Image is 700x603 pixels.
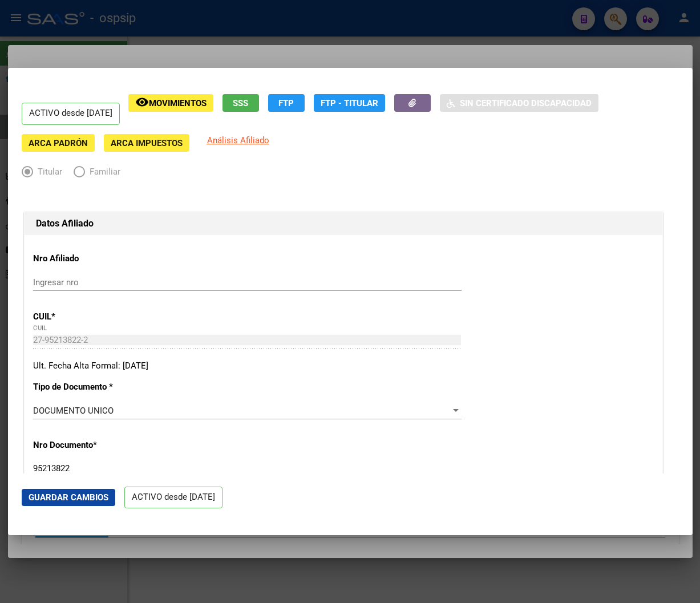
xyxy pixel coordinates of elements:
[128,94,213,112] button: Movimientos
[22,103,120,125] p: ACTIVO desde [DATE]
[33,165,62,179] span: Titular
[460,98,592,108] span: Sin Certificado Discapacidad
[36,217,651,230] h1: Datos Afiliado
[124,487,222,509] p: ACTIVO desde [DATE]
[29,138,88,148] span: ARCA Padrón
[22,134,95,152] button: ARCA Padrón
[85,165,120,179] span: Familiar
[33,381,219,394] p: Tipo de Documento *
[33,439,219,452] p: Nro Documento
[321,98,378,108] span: FTP - Titular
[29,492,108,503] span: Guardar Cambios
[149,98,207,108] span: Movimientos
[22,169,132,179] mat-radio-group: Elija una opción
[33,359,654,373] div: Ult. Fecha Alta Formal: [DATE]
[104,134,189,152] button: ARCA Impuestos
[440,94,598,112] button: Sin Certificado Discapacidad
[33,406,114,416] span: DOCUMENTO UNICO
[222,94,259,112] button: SSS
[661,564,689,592] iframe: Intercom live chat
[33,252,219,265] p: Nro Afiliado
[268,94,305,112] button: FTP
[135,95,149,109] mat-icon: remove_red_eye
[314,94,385,112] button: FTP - Titular
[33,310,219,323] p: CUIL
[207,135,269,145] span: Análisis Afiliado
[233,98,248,108] span: SSS
[278,98,294,108] span: FTP
[22,489,115,506] button: Guardar Cambios
[111,138,183,148] span: ARCA Impuestos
